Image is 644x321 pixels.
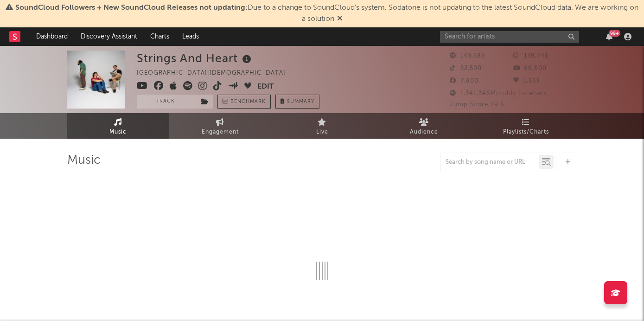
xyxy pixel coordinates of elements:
[609,30,620,37] div: 99 +
[230,96,266,108] span: Benchmark
[287,99,314,104] span: Summary
[137,95,195,109] button: Track
[74,27,144,46] a: Discovery Assistant
[606,33,612,40] button: 99+
[450,53,485,59] span: 143,583
[373,113,475,139] a: Audience
[217,95,271,109] a: Benchmark
[30,27,74,46] a: Dashboard
[513,78,540,84] span: 1,533
[450,65,482,71] span: 52,500
[271,113,373,139] a: Live
[316,127,328,138] span: Live
[503,127,549,138] span: Playlists/Charts
[67,113,169,139] a: Music
[137,51,254,66] div: Strings And Heart
[410,127,438,138] span: Audience
[513,53,548,59] span: 139,741
[475,113,577,139] a: Playlists/Charts
[440,31,579,43] input: Search for artists
[202,127,239,138] span: Engagement
[169,113,271,139] a: Engagement
[109,127,127,138] span: Music
[450,90,547,96] span: 1,341,346 Monthly Listeners
[176,27,205,46] a: Leads
[513,65,547,71] span: 66,600
[275,95,319,109] button: Summary
[450,102,504,108] span: Jump Score: 79.6
[441,159,539,166] input: Search by song name or URL
[144,27,176,46] a: Charts
[15,4,638,23] span: : Due to a change to SoundCloud's system, Sodatone is not updating to the latest SoundCloud data....
[137,68,296,79] div: [GEOGRAPHIC_DATA] | [DEMOGRAPHIC_DATA]
[15,4,245,12] span: SoundCloud Followers + New SoundCloud Releases not updating
[337,15,343,23] span: Dismiss
[450,78,478,84] span: 7,800
[257,81,274,93] button: Edit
